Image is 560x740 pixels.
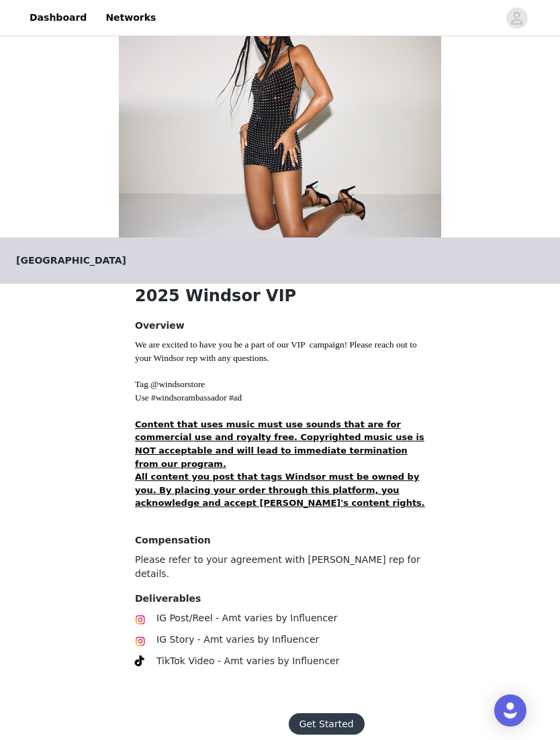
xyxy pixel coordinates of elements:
button: Get Started [289,713,365,735]
span: We are excited to have you be a part of our VIP campaign! Please reach out to your Windsor rep wi... [135,339,417,363]
div: avatar [510,7,523,29]
span: Tag @windsorstore [135,379,205,389]
span: TikTok Video - Amt varies by Influencer [156,655,339,666]
span: [GEOGRAPHIC_DATA] [16,254,126,268]
h4: Overview [135,319,425,333]
span: IG Story - Amt varies by Influencer [156,634,319,645]
div: Open Intercom Messenger [494,694,526,727]
h4: Compensation [135,533,425,547]
h1: 2025 Windsor VIP [135,284,425,308]
a: Networks [97,3,164,33]
img: Instagram Icon [135,615,146,625]
strong: Content that uses music must use sounds that are for commercial use and royalty free. Copyrighted... [135,419,424,469]
a: Dashboard [21,3,95,33]
strong: All content you post that tags Windsor must be owned by you. By placing your order through this p... [135,472,425,508]
img: Instagram Icon [135,636,146,647]
p: Please refer to your agreement with [PERSON_NAME] rep for details. [135,553,425,581]
span: Use #windsorambassador #ad [135,392,242,403]
h4: Deliverables [135,592,425,606]
span: IG Post/Reel - Amt varies by Influencer [156,613,338,623]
